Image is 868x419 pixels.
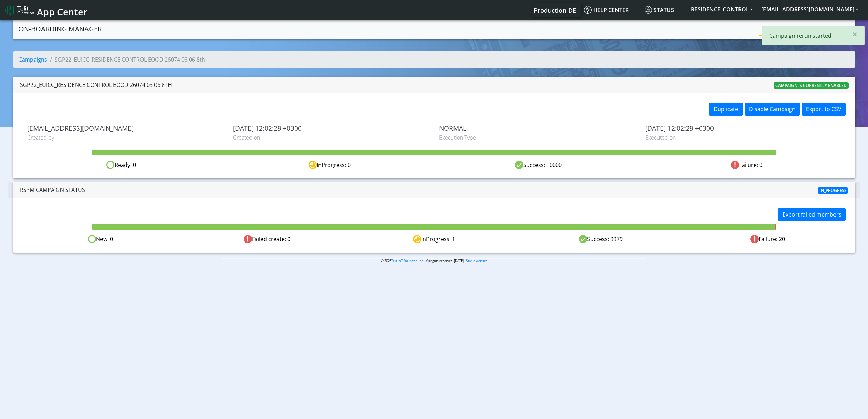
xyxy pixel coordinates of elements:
button: RESIDENCE_CONTROL [687,3,757,15]
a: Your current platform instance [533,3,576,17]
button: [EMAIL_ADDRESS][DOMAIN_NAME] [757,3,863,15]
img: status.svg [645,6,652,14]
img: Ready [88,235,96,243]
div: Ready: 0 [17,161,226,169]
img: Failed [244,235,252,243]
span: [EMAIL_ADDRESS][DOMAIN_NAME] [27,124,223,132]
a: Create campaign [796,22,850,35]
button: Export to CSV [802,103,846,116]
span: In_progress [818,187,849,194]
button: Disable Campaign [745,103,800,116]
button: Close [846,26,864,42]
nav: breadcrumb [13,51,855,73]
span: Execution Type [439,133,635,142]
span: [DATE] 12:02:29 +0300 [645,124,841,132]
img: Success [579,235,587,243]
img: knowledge.svg [584,6,592,14]
img: In progress [413,235,421,243]
span: Production-DE [534,6,576,14]
div: Failure: 0 [642,161,851,169]
a: Status [642,3,687,17]
div: New: 0 [17,235,184,244]
li: SGP22_EUICC_RESIDENCE CONTROL EOOD 26074 03 06 8th [47,55,205,64]
span: Status [645,6,674,14]
img: Failed [750,235,759,243]
p: Campaign rerun started [769,31,842,40]
img: logo-telit-cinterion-gw-new.png [5,5,34,16]
a: App Center [5,3,86,17]
span: [DATE] 12:02:29 +0300 [233,124,429,132]
button: Duplicate [709,103,743,116]
span: Executed on [645,133,841,142]
a: Telit IoT Solutions, Inc. [391,259,424,263]
button: Export failed members [778,208,846,221]
div: Success: 10000 [434,161,642,169]
a: Status website [466,259,487,263]
div: InProgress: 1 [351,235,517,244]
span: RSPM Campaign Status [20,186,85,194]
span: Created by [27,133,223,142]
span: Campaign is currently enabled [774,82,849,89]
div: InProgress: 0 [226,161,434,169]
img: in-progress.svg [309,161,317,169]
a: On-Boarding Manager [18,22,102,36]
a: Help center [581,3,642,17]
img: fail.svg [731,161,739,169]
img: success.svg [515,161,523,169]
div: SGP22_EUICC_RESIDENCE CONTROL EOOD 26074 03 06 8th [20,81,172,89]
img: ready.svg [106,161,114,169]
div: Failed create: 0 [184,235,351,244]
p: © 2025 . All rights reserved.[DATE] | [222,258,646,263]
span: NORMAL [439,124,635,132]
span: App Center [37,5,87,18]
span: Help center [584,6,629,14]
span: × [853,28,857,40]
span: Created on [233,133,429,142]
div: Success: 9979 [517,235,684,244]
a: Campaigns [759,22,796,35]
div: Failure: 20 [684,235,851,244]
a: Campaigns [18,56,47,63]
